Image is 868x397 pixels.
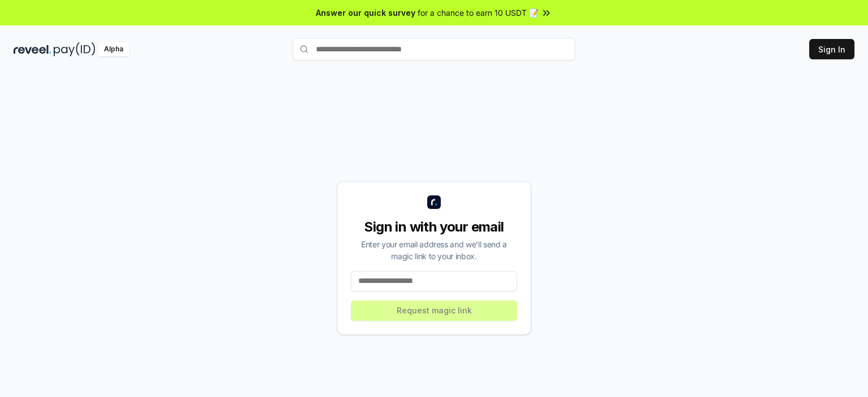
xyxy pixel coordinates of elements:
button: Sign In [809,39,854,59]
img: reveel_dark [14,42,51,56]
span: Answer our quick survey [316,7,415,19]
div: Alpha [98,42,129,56]
div: Sign in with your email [351,218,517,236]
img: pay_id [54,42,96,56]
div: Enter your email address and we’ll send a magic link to your inbox. [351,238,517,262]
img: logo_small [427,195,441,209]
span: for a chance to earn 10 USDT 📝 [418,7,539,19]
